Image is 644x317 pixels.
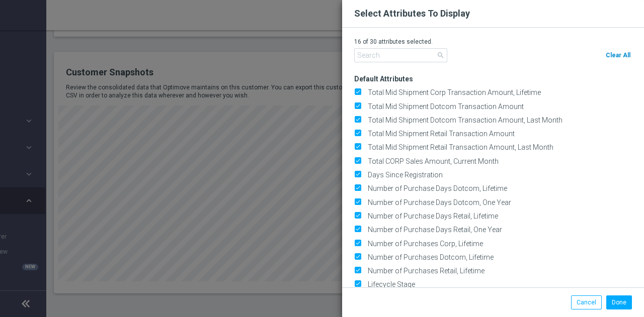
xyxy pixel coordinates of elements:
[364,225,502,234] label: Number of Purchase Days Retail, One Year
[354,66,644,83] h3: Default Attributes
[437,51,445,59] span: search
[354,8,470,20] h2: Select Attributes To Display
[364,170,443,179] label: Days Since Registration
[604,48,632,62] button: Clear All
[364,102,524,111] label: Total Mid Shipment Dotcom Transaction Amount
[364,280,415,289] label: Lifecycle Stage
[364,143,553,152] label: Total Mid Shipment Retail Transaction Amount, Last Month
[354,38,632,46] p: 16 of 30 attributes selected.
[364,88,541,97] label: Total Mid Shipment Corp Transaction Amount, Lifetime
[364,253,494,262] label: Number of Purchases Dotcom, Lifetime
[364,198,511,207] label: Number of Purchase Days Dotcom, One Year
[606,295,632,309] button: Done
[364,129,515,138] label: Total Mid Shipment Retail Transaction Amount
[364,239,483,248] label: Number of Purchases Corp, Lifetime
[606,52,630,59] span: Clear All
[364,212,498,221] label: Number of Purchase Days Retail, Lifetime
[571,295,602,309] button: Cancel
[354,48,447,62] input: Search
[364,266,485,275] label: Number of Purchases Retail, Lifetime
[364,157,499,166] label: Total CORP Sales Amount, Current Month
[364,184,507,193] label: Number of Purchase Days Dotcom, Lifetime
[364,116,562,125] label: Total Mid Shipment Dotcom Transaction Amount, Last Month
